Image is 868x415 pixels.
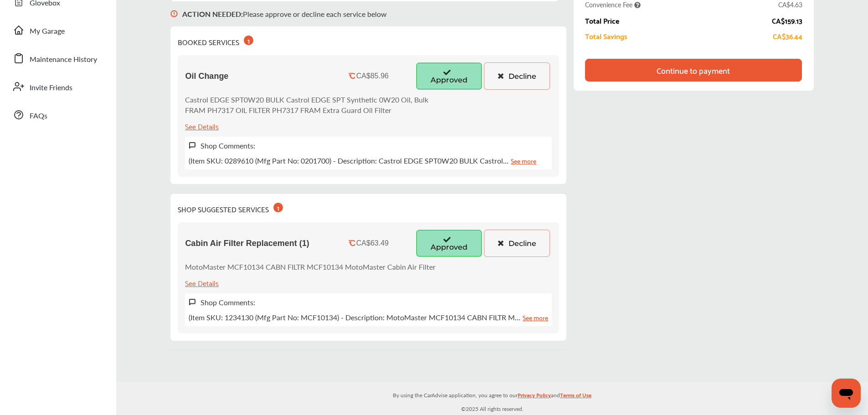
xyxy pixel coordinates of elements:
[170,1,178,26] img: svg+xml;base64,PHN2ZyB3aWR0aD0iMTYiIGhlaWdodD0iMTciIHZpZXdCb3g9IjAgMCAxNiAxNyIgZmlsbD0ibm9uZSIgeG...
[189,312,548,323] p: (Item SKU: 1234130 (Mfg Part No: MCF10134) - Description: MotoMaster MCF10134 CABN FILTR M…
[773,32,802,40] div: CA$36.44
[523,312,548,323] a: See more
[30,54,97,66] span: Maintenance History
[416,62,482,90] button: Approved
[189,142,196,149] img: svg+xml;base64,PHN2ZyB3aWR0aD0iMTYiIGhlaWdodD0iMTciIHZpZXdCb3g9IjAgMCAxNiAxNyIgZmlsbD0ibm9uZSIgeG...
[30,26,65,37] span: My Garage
[560,390,591,404] a: Terms of Use
[116,390,868,400] p: By using the CarAdvise application, you agree to our and
[416,230,482,257] button: Approved
[200,140,255,151] label: Shop Comments:
[185,277,219,289] div: See Details
[356,72,389,80] div: CA$85.96
[8,18,107,42] a: My Garage
[8,75,107,98] a: Invite Friends
[185,239,309,248] span: Cabin Air Filter Replacement (1)
[273,203,283,212] div: 1
[511,155,536,166] a: See more
[518,390,551,404] a: Privacy Policy
[585,16,619,25] div: Total Price
[116,382,868,415] div: © 2025 All rights reserved.
[185,72,228,81] span: Oil Change
[185,94,428,105] p: Castrol EDGE SPT0W20 BULK Castrol EDGE SPT Synthetic 0W20 Oil, Bulk
[185,105,428,115] p: FRAM PH7317 OIL FILTER PH7317 FRAM Extra Guard Oil Filter
[200,297,255,307] label: Shop Comments:
[178,201,283,215] div: SHOP SUGGESTED SERVICES
[356,239,389,247] div: CA$63.49
[832,379,861,408] iframe: Button to launch messaging window
[244,36,253,45] div: 1
[657,66,730,75] div: Continue to payment
[178,34,253,48] div: BOOKED SERVICES
[585,32,627,40] div: Total Savings
[30,110,47,122] span: FAQs
[182,9,387,19] p: Please approve or decline each service below
[30,82,72,94] span: Invite Friends
[189,155,536,166] p: (Item SKU: 0289610 (Mfg Part No: 0201700) - Description: Castrol EDGE SPT0W20 BULK Castrol…
[8,103,107,127] a: FAQs
[484,62,550,90] button: Decline
[182,9,243,19] b: ACTION NEEDED :
[484,230,550,257] button: Decline
[185,120,219,132] div: See Details
[189,298,196,306] img: svg+xml;base64,PHN2ZyB3aWR0aD0iMTYiIGhlaWdodD0iMTciIHZpZXdCb3g9IjAgMCAxNiAxNyIgZmlsbD0ibm9uZSIgeG...
[185,261,436,272] p: MotoMaster MCF10134 CABN FILTR MCF10134 MotoMaster Cabin Air Filter
[8,46,107,70] a: Maintenance History
[772,16,802,25] div: CA$159.13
